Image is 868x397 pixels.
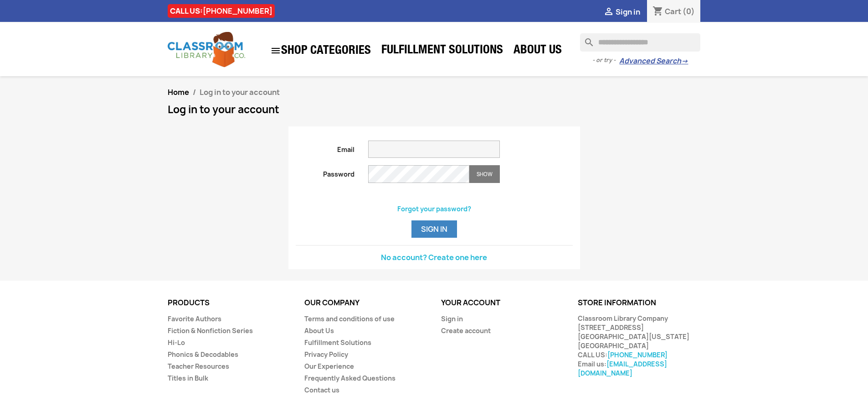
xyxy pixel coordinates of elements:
a: Fiction & Nonfiction Series [168,326,253,335]
button: Sign in [411,220,457,238]
input: Search [580,33,700,52]
a: Forgot your password? [397,204,471,213]
div: Classroom Library Company [STREET_ADDRESS] [GEOGRAPHIC_DATA][US_STATE] [GEOGRAPHIC_DATA] CALL US:... [578,314,701,378]
i: search [580,33,591,44]
i:  [603,7,614,18]
div: CALL US: [168,4,275,18]
a: Contact us [304,386,339,394]
span: Log in to your account [200,87,280,97]
p: Products [168,299,291,307]
a: [PHONE_NUMBER] [607,350,668,359]
i:  [270,45,281,56]
input: Password input [368,165,469,183]
label: Password [289,165,362,179]
a:  Sign in [603,7,640,17]
a: About Us [509,42,566,60]
a: Fulfillment Solutions [377,42,508,60]
a: Create account [441,326,491,335]
a: SHOP CATEGORIES [266,41,375,61]
a: [EMAIL_ADDRESS][DOMAIN_NAME] [578,360,667,377]
a: About Us [304,326,334,335]
span: Sign in [616,7,640,17]
a: Sign in [441,314,463,323]
a: Phonics & Decodables [168,350,238,359]
span: - or try - [592,56,619,65]
h1: Log in to your account [168,104,701,115]
a: Privacy Policy [304,350,348,359]
img: Classroom Library Company [168,32,245,67]
a: Our Experience [304,362,354,371]
a: Your account [441,298,500,308]
label: Email [289,141,362,154]
a: Advanced Search→ [619,57,688,66]
span: (0) [683,6,695,16]
i: shopping_cart [652,6,663,17]
a: Titles in Bulk [168,374,208,382]
a: Hi-Lo [168,338,185,347]
a: [PHONE_NUMBER] [203,6,272,16]
span: Cart [665,6,681,16]
span: → [681,57,688,66]
button: Show [469,165,500,183]
a: Teacher Resources [168,362,229,371]
p: Our company [304,299,427,307]
a: Favorite Authors [168,314,221,323]
a: No account? Create one here [381,252,487,262]
a: Frequently Asked Questions [304,374,395,382]
p: Store information [578,299,701,307]
a: Fulfillment Solutions [304,338,371,347]
a: Home [168,87,189,97]
a: Terms and conditions of use [304,314,395,323]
